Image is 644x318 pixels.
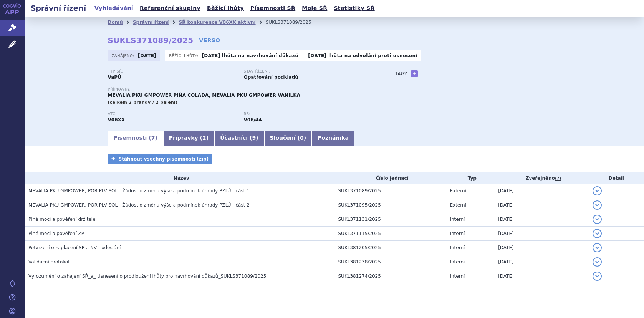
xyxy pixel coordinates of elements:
[28,202,250,208] span: MEVALIA PKU GMPOWER, POR PLV SOL - Žádost o změnu výše a podmínek úhrady PZLÚ - část 2
[593,243,602,252] button: detail
[248,3,298,13] a: Písemnosti SŘ
[494,269,589,283] td: [DATE]
[92,3,136,13] a: Vyhledávání
[308,53,326,58] strong: [DATE]
[108,69,236,74] p: Typ SŘ:
[25,3,92,13] h2: Správní řízení
[28,188,250,194] span: MEVALIA PKU GMPOWER, POR PLV SOL - Žádost o změnu výše a podmínek úhrady PZLÚ - část 1
[494,241,589,255] td: [DATE]
[244,69,372,74] p: Stav řízení:
[179,20,255,25] a: SŘ konkurence V06XX aktivní
[446,172,494,184] th: Typ
[450,202,466,208] span: Externí
[334,212,446,227] td: SUKL371131/2025
[138,53,156,58] strong: [DATE]
[593,257,602,267] button: detail
[593,272,602,281] button: detail
[108,93,300,98] span: MEVALIA PKU GMPOWER PIŇA COLADA, MEVALIA PKU GMPOWER VANILKA
[494,184,589,198] td: [DATE]
[312,131,354,146] a: Poznámka
[202,53,298,59] p: -
[450,245,465,250] span: Interní
[108,87,380,92] p: Přípravky:
[300,135,304,141] span: 0
[202,53,220,58] strong: [DATE]
[119,156,209,162] span: Stáhnout všechny písemnosti (zip)
[264,131,312,146] a: Sloučení (0)
[334,184,446,198] td: SUKL371089/2025
[222,53,298,58] a: lhůta na navrhování důkazů
[108,75,121,80] strong: VaPÚ
[334,255,446,269] td: SUKL381238/2025
[328,53,417,58] a: lhůta na odvolání proti usnesení
[163,131,214,146] a: Přípravky (2)
[28,217,96,222] span: Plné moci a pověření držitele
[108,20,123,25] a: Domů
[25,172,334,184] th: Název
[205,3,246,13] a: Běžící lhůty
[252,135,256,141] span: 9
[214,131,264,146] a: Účastníci (9)
[331,3,377,13] a: Statistiky SŘ
[450,231,465,236] span: Interní
[28,273,266,279] span: Vyrozumění o zahájení SŘ_a_ Usnesení o prodloužení lhůty pro navrhování důkazů_SUKLS371089/2025
[244,112,372,116] p: RS:
[199,36,220,44] a: VERSO
[244,75,298,80] strong: Opatřování podkladů
[108,154,213,164] a: Stáhnout všechny písemnosti (zip)
[108,131,163,146] a: Písemnosti (7)
[593,229,602,238] button: detail
[108,36,194,45] strong: SUKLS371089/2025
[308,53,417,59] p: -
[494,255,589,269] td: [DATE]
[494,227,589,241] td: [DATE]
[108,117,125,123] strong: POTRAVINY PRO ZVLÁŠTNÍ LÉKAŘSKÉ ÚČELY (PZLÚ) (ČESKÁ ATC SKUPINA)
[108,100,178,105] span: (celkem 2 brandy / 2 balení)
[334,241,446,255] td: SUKL381205/2025
[334,269,446,283] td: SUKL381274/2025
[494,198,589,212] td: [DATE]
[266,17,321,28] li: SUKLS371089/2025
[300,3,329,13] a: Moje SŘ
[450,188,466,194] span: Externí
[169,53,200,59] span: Běžící lhůty:
[555,176,561,181] abbr: (?)
[112,53,136,59] span: Zahájeno:
[202,135,206,141] span: 2
[450,217,465,222] span: Interní
[593,200,602,210] button: detail
[137,3,203,13] a: Referenční skupiny
[494,172,589,184] th: Zveřejněno
[450,273,465,279] span: Interní
[334,172,446,184] th: Číslo jednací
[593,215,602,224] button: detail
[411,70,418,77] a: +
[28,231,84,236] span: Plné moci a pověření ZP
[334,198,446,212] td: SUKL371095/2025
[334,227,446,241] td: SUKL371115/2025
[28,259,70,265] span: Validační protokol
[593,186,602,195] button: detail
[28,245,121,250] span: Potvrzení o zaplacení SP a NV - odeslání
[244,117,262,123] strong: definované směsi aminokyselin a glykomakropeptidu s nízkým obsahem fenylalaninu (dávkované formy ...
[133,20,169,25] a: Správní řízení
[589,172,644,184] th: Detail
[151,135,155,141] span: 7
[395,69,407,78] h3: Tagy
[494,212,589,227] td: [DATE]
[108,112,236,116] p: ATC:
[450,259,465,265] span: Interní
